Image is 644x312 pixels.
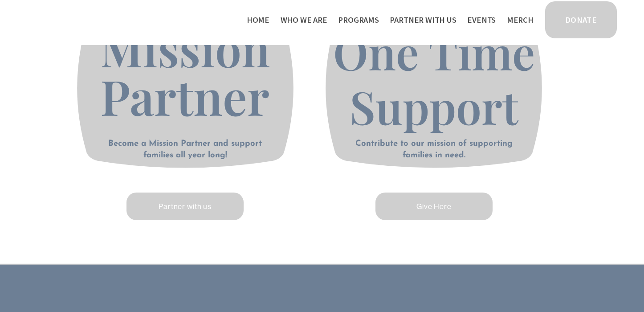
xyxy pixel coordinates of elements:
[374,191,493,222] a: Give Here
[467,12,496,27] a: Events
[390,13,456,27] span: Partner With Us
[507,12,534,27] a: Merch
[338,12,379,27] a: folder dropdown
[333,21,546,136] span: One Time Support
[390,12,456,27] a: folder dropdown
[355,140,515,160] strong: Contribute to our mission of supporting families in need.
[281,13,327,27] span: Who We Are
[338,13,379,27] span: Programs
[100,64,269,128] span: Partner
[100,16,270,79] span: Mission
[108,140,265,160] strong: Become a Mission Partner and support families all year long!
[247,12,269,27] a: Home
[125,191,245,222] a: Partner with us
[281,12,327,27] a: folder dropdown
